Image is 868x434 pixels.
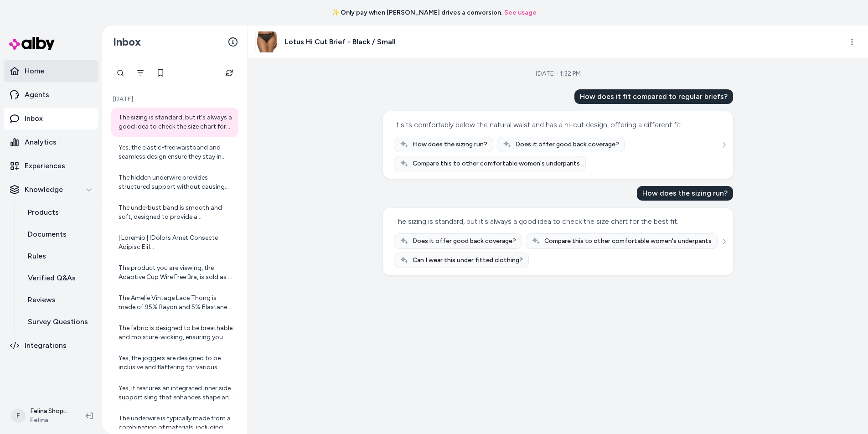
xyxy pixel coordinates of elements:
[119,354,233,372] div: Yes, the joggers are designed to be inclusive and flattering for various body types. The 4-way st...
[220,64,238,82] button: Refresh
[4,335,98,356] a: Integrations
[111,198,238,227] a: The underbust band is smooth and soft, designed to provide a comfortable fit without digging into...
[413,159,580,168] span: Compare this to other comfortable women's underpants
[28,207,59,218] p: Products
[413,140,487,149] span: How does the sizing run?
[4,108,98,129] a: Inbox
[4,155,98,177] a: Experiences
[4,84,98,106] a: Agents
[28,229,67,240] p: Documents
[19,311,98,333] a: Survey Questions
[4,60,98,82] a: Home
[119,233,233,252] div: | Loremip | [Dolors Amet Consecte Adipisc Eli](seddo://eiu.tempor.inc/utlabore/etdolo-magn-aliqua...
[574,89,733,104] div: How does it fit compared to regular briefs?
[119,384,233,402] div: Yes, it features an integrated inner side support sling that enhances shape and support.
[119,294,233,312] div: The Amelie Vintage Lace Thong is made of 95% Rayon and 5% Elastane. The front has lace and satin-...
[19,289,98,311] a: Reviews
[119,203,233,222] div: The underbust band is smooth and soft, designed to provide a comfortable fit without digging into...
[28,273,76,284] p: Verified Q&As
[111,378,238,408] a: Yes, it features an integrated inner side support sling that enhances shape and support.
[111,318,238,347] a: The fabric is designed to be breathable and moisture-wicking, ensuring you stay comfortable throu...
[25,113,43,124] p: Inbox
[25,137,57,148] p: Analytics
[30,407,71,416] p: Felina Shopify
[111,168,238,197] a: The hidden underwire provides structured support without causing pressure, ensuring comfort durin...
[4,179,98,201] button: Knowledge
[119,324,233,342] div: The fabric is designed to be breathable and moisture-wicking, ensuring you stay comfortable throu...
[111,138,238,167] a: Yes, the elastic-free waistband and seamless design ensure they stay in place without digging in ...
[119,263,233,282] div: The product you are viewing, the Adaptive Cup Wire Free Bra, is sold as a single bra, not in a pa...
[111,348,238,377] a: Yes, the joggers are designed to be inclusive and flattering for various body types. The 4-way st...
[25,340,67,351] p: Integrations
[25,89,49,100] p: Agents
[119,113,233,131] div: The sizing is standard, but it's always a good idea to check the size chart for the best fit.
[25,184,63,195] p: Knowledge
[536,69,581,78] div: [DATE] · 1:32 PM
[28,294,56,305] p: Reviews
[4,131,98,153] a: Analytics
[394,119,682,131] div: It sits comfortably below the natural waist and has a hi-cut design, offering a different fit.
[111,108,238,137] a: The sizing is standard, but it's always a good idea to check the size chart for the best fit.
[413,237,516,246] span: Does it offer good back coverage?
[28,316,88,327] p: Survey Questions
[28,251,46,262] p: Rules
[718,139,729,150] button: See more
[9,37,55,50] img: alby Logo
[5,401,78,430] button: FFelina ShopifyFelina
[19,223,98,245] a: Documents
[30,416,71,425] span: Felina
[119,414,233,432] div: The underwire is typically made from a combination of materials, including nylon and elastane, wh...
[131,64,150,82] button: Filter
[111,258,238,287] a: The product you are viewing, the Adaptive Cup Wire Free Bra, is sold as a single bra, not in a pa...
[119,173,233,191] div: The hidden underwire provides structured support without causing pressure, ensuring comfort durin...
[19,267,98,289] a: Verified Q&As
[113,35,141,49] h2: Inbox
[19,201,98,223] a: Products
[25,160,65,171] p: Experiences
[284,36,396,47] h3: Lotus Hi Cut Brief - Black / Small
[413,256,523,265] span: Can I wear this under fitted clothing?
[111,288,238,317] a: The Amelie Vintage Lace Thong is made of 95% Rayon and 5% Elastane. The front has lace and satin-...
[11,408,26,423] span: F
[111,95,238,104] p: [DATE]
[718,236,729,247] button: See more
[25,66,44,77] p: Home
[504,8,537,17] a: See usage
[19,245,98,267] a: Rules
[637,186,733,201] div: How does the sizing run?
[331,8,502,17] span: ✨ Only pay when [PERSON_NAME] drives a conversion.
[256,31,277,52] img: 635088BLK_01.jpg
[111,228,238,257] a: | Loremip | [Dolors Amet Consecte Adipisc Eli](seddo://eiu.tempor.inc/utlabore/etdolo-magn-aliqua...
[394,215,678,228] div: The sizing is standard, but it's always a good idea to check the size chart for the best fit.
[544,237,712,246] span: Compare this to other comfortable women's underpants
[119,143,233,161] div: Yes, the elastic-free waistband and seamless design ensure they stay in place without digging in ...
[516,140,619,149] span: Does it offer good back coverage?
